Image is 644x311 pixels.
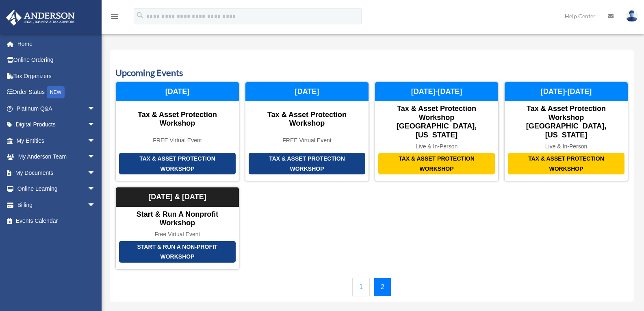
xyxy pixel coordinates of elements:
[87,165,104,181] span: arrow_drop_down
[245,137,369,144] div: FREE Virtual Event
[352,278,370,296] a: 1
[505,143,628,150] div: Live & In-Person
[116,231,239,238] div: Free Virtual Event
[245,82,369,182] a: Tax & Asset Protection Workshop Tax & Asset Protection Workshop FREE Virtual Event [DATE]
[6,36,108,52] a: Home
[119,241,236,263] div: Start & Run a Non-Profit Workshop
[375,82,498,102] div: [DATE]-[DATE]
[6,165,108,181] a: My Documentsarrow_drop_down
[374,278,391,296] a: 2
[626,10,638,22] img: User Pic
[116,82,239,102] div: [DATE]
[6,149,108,165] a: My Anderson Teamarrow_drop_down
[505,104,628,139] div: Tax & Asset Protection Workshop [GEOGRAPHIC_DATA], [US_STATE]
[47,86,65,98] div: NEW
[6,100,108,117] a: Platinum Q&Aarrow_drop_down
[116,137,239,144] div: FREE Virtual Event
[6,133,108,149] a: My Entitiesarrow_drop_down
[6,68,108,84] a: Tax Organizers
[245,82,369,102] div: [DATE]
[87,117,104,133] span: arrow_drop_down
[87,149,104,165] span: arrow_drop_down
[115,82,239,182] a: Tax & Asset Protection Workshop Tax & Asset Protection Workshop FREE Virtual Event [DATE]
[115,67,628,79] h3: Upcoming Events
[115,187,239,269] a: Start & Run a Non-Profit Workshop Start & Run a Nonprofit Workshop Free Virtual Event [DATE] & [D...
[504,82,628,182] a: Tax & Asset Protection Workshop Tax & Asset Protection Workshop [GEOGRAPHIC_DATA], [US_STATE] Liv...
[6,181,108,197] a: Online Learningarrow_drop_down
[87,133,104,149] span: arrow_drop_down
[6,197,108,213] a: Billingarrow_drop_down
[116,187,239,207] div: [DATE] & [DATE]
[110,14,119,21] a: menu
[375,104,498,139] div: Tax & Asset Protection Workshop [GEOGRAPHIC_DATA], [US_STATE]
[508,153,624,174] div: Tax & Asset Protection Workshop
[378,153,495,174] div: Tax & Asset Protection Workshop
[6,52,108,68] a: Online Ordering
[136,11,145,20] i: search
[505,82,628,102] div: [DATE]-[DATE]
[249,153,365,174] div: Tax & Asset Protection Workshop
[87,100,104,117] span: arrow_drop_down
[87,181,104,198] span: arrow_drop_down
[4,10,77,26] img: Anderson Advisors Platinum Portal
[375,82,499,182] a: Tax & Asset Protection Workshop Tax & Asset Protection Workshop [GEOGRAPHIC_DATA], [US_STATE] Liv...
[6,84,108,101] a: Order StatusNEW
[6,213,104,229] a: Events Calendar
[110,11,119,21] i: menu
[116,111,239,128] div: Tax & Asset Protection Workshop
[375,143,498,150] div: Live & In-Person
[116,210,239,228] div: Start & Run a Nonprofit Workshop
[245,111,369,128] div: Tax & Asset Protection Workshop
[87,197,104,213] span: arrow_drop_down
[119,153,236,174] div: Tax & Asset Protection Workshop
[6,117,108,133] a: Digital Productsarrow_drop_down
